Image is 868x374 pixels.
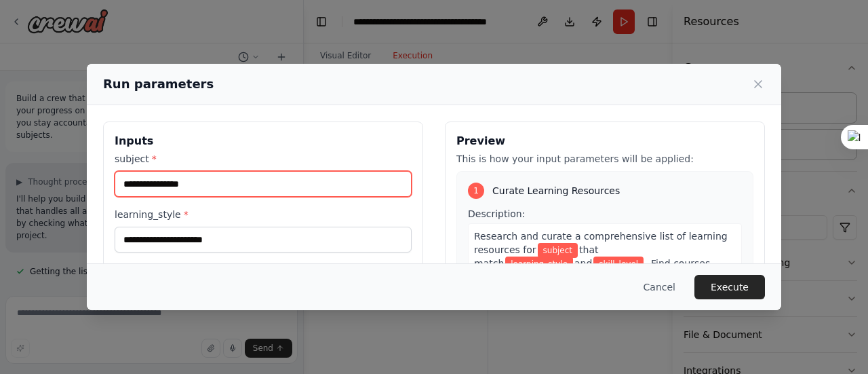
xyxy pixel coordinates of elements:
span: Variable: subject [538,243,578,258]
label: subject [115,152,412,166]
span: Variable: skill_level [593,257,644,272]
button: Execute [694,275,765,299]
span: Variable: learning_style [505,257,573,272]
h3: Inputs [115,133,412,149]
button: Cancel [633,275,686,299]
span: and [574,258,592,269]
h3: Preview [456,133,753,149]
label: learning_style [115,208,412,221]
div: 1 [468,183,484,199]
p: This is how your input parameters will be applied: [456,152,753,166]
span: Curate Learning Resources [492,184,620,198]
span: Research and curate a comprehensive list of learning resources for [474,231,728,255]
h2: Run parameters [103,75,214,94]
span: Description: [468,208,525,219]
